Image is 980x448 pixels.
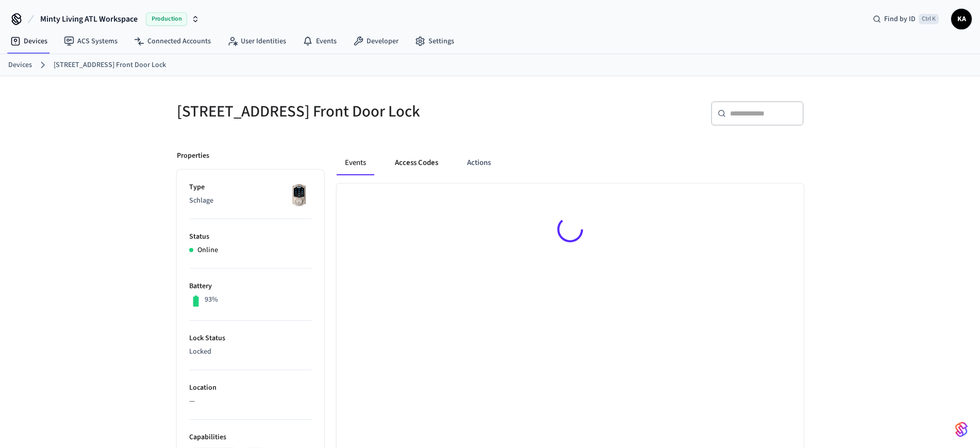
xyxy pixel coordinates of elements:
p: Location [189,383,312,393]
a: Developer [345,32,407,51]
div: ant example [337,151,804,175]
button: Access Codes [387,151,446,175]
a: [STREET_ADDRESS] Front Door Lock [54,60,166,71]
p: Lock Status [189,333,312,344]
span: Find by ID [884,14,916,24]
img: Schlage Sense Smart Deadbolt with Camelot Trim, Front [286,182,312,208]
a: User Identities [219,32,294,51]
span: KA [952,10,971,28]
p: Online [197,245,218,256]
h5: [STREET_ADDRESS] Front Door Lock [177,101,484,122]
a: Devices [8,60,32,71]
button: KA [951,9,972,29]
span: Minty Living ATL Workspace [40,13,138,25]
span: Ctrl K [919,14,939,24]
a: Settings [407,32,462,51]
img: SeamLogoGradient.69752ec5.svg [955,421,968,438]
p: Locked [189,346,312,357]
p: Battery [189,281,312,292]
p: Capabilities [189,432,312,443]
span: Production [146,12,187,26]
p: Schlage [189,195,312,206]
p: 93% [205,294,218,305]
button: Actions [459,151,499,175]
a: ACS Systems [56,32,126,51]
p: — [189,396,312,407]
p: Status [189,231,312,242]
p: Properties [177,151,209,161]
button: Events [337,151,374,175]
a: Connected Accounts [126,32,219,51]
a: Devices [2,32,56,51]
a: Events [294,32,345,51]
div: Find by IDCtrl K [865,10,947,28]
p: Type [189,182,312,193]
